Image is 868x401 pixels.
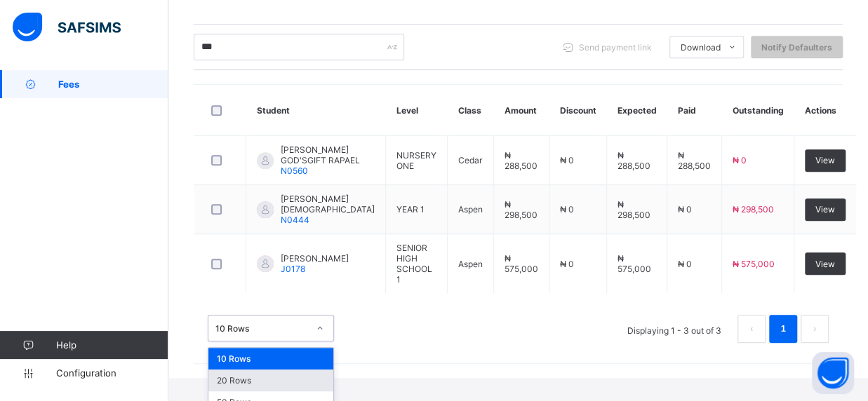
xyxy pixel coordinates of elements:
div: 10 Rows [215,323,308,334]
li: 上一页 [737,315,766,343]
span: NURSERY ONE [396,150,436,171]
span: ₦ 298,500 [733,204,774,215]
span: J0178 [281,264,305,274]
th: Expected [607,85,667,136]
div: 20 Rows [208,369,333,391]
span: ₦ 288,500 [617,150,650,171]
button: prev page [737,315,766,343]
li: Displaying 1 - 3 out of 3 [617,315,732,343]
th: Level [386,85,448,136]
span: ₦ 575,000 [733,259,775,269]
span: View [815,259,835,269]
span: YEAR 1 [396,204,425,215]
span: ₦ 0 [678,259,692,269]
span: Fees [58,79,168,90]
span: View [815,155,835,165]
span: ₦ 0 [560,155,574,165]
span: SENIOR HIGH SCHOOL 1 [396,243,432,285]
span: Cedar [458,155,482,165]
li: 1 [769,315,797,343]
span: N0560 [281,165,308,176]
span: ₦ 298,500 [505,199,538,220]
span: ₦ 0 [560,204,574,215]
div: 10 Rows [208,348,333,369]
th: Discount [549,85,607,136]
span: ₦ 575,000 [617,253,651,274]
span: ₦ 298,500 [617,199,650,220]
span: Download [681,42,721,53]
button: next page [801,315,829,343]
span: Help [56,339,168,351]
span: ₦ 575,000 [505,253,538,274]
th: Student [246,85,386,136]
span: View [815,204,835,215]
span: ₦ 0 [678,204,692,215]
img: safsims [13,13,121,42]
th: Outstanding [722,85,794,136]
a: 1 [776,320,789,338]
span: [PERSON_NAME] [DEMOGRAPHIC_DATA] [281,193,375,215]
span: ₦ 288,500 [678,150,711,171]
span: [PERSON_NAME] [281,253,349,264]
th: Amount [494,85,549,136]
span: ₦ 0 [560,259,574,269]
button: Open asap [812,352,854,394]
span: Aspen [458,204,483,215]
th: Actions [794,85,857,136]
span: Notify Defaulters [761,42,832,53]
span: ₦ 0 [733,155,747,165]
li: 下一页 [801,315,829,343]
span: Send payment link [579,42,652,53]
span: [PERSON_NAME] GOD'SGIFT RAPAEL [281,144,375,165]
span: N0444 [281,215,309,225]
th: Paid [667,85,722,136]
span: ₦ 288,500 [505,150,538,171]
span: Configuration [56,367,168,379]
span: Aspen [458,259,483,269]
th: Class [448,85,494,136]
